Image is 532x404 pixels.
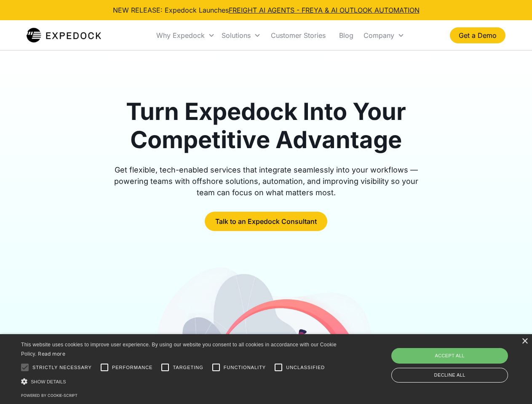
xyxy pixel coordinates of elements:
[264,21,332,50] a: Customer Stories
[38,351,65,357] a: Read more
[205,212,327,231] a: Talk to an Expedock Consultant
[222,31,251,40] div: Solutions
[218,21,264,50] div: Solutions
[229,6,420,14] a: FREIGHT AI AGENTS - FREYA & AI OUTLOOK AUTOMATION
[21,377,340,386] div: Show details
[21,393,78,398] a: Powered by cookie-script
[224,364,266,371] span: Functionality
[27,27,101,44] a: home
[286,364,325,371] span: Unclassified
[31,379,66,384] span: Show details
[173,364,203,371] span: Targeting
[450,27,505,43] a: Get a Demo
[364,31,394,40] div: Company
[153,21,218,50] div: Why Expedock
[332,21,360,50] a: Blog
[104,164,428,198] div: Get flexible, tech-enabled services that integrate seamlessly into your workflows — powering team...
[104,98,428,154] h1: Turn Expedock Into Your Competitive Advantage
[27,27,101,44] img: Expedock Logo
[112,364,153,371] span: Performance
[113,5,420,15] div: NEW RELEASE: Expedock Launches
[360,21,408,50] div: Company
[32,364,92,371] span: Strictly necessary
[392,313,532,404] iframe: Chat Widget
[156,31,205,40] div: Why Expedock
[21,342,337,357] span: This website uses cookies to improve user experience. By using our website you consent to all coo...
